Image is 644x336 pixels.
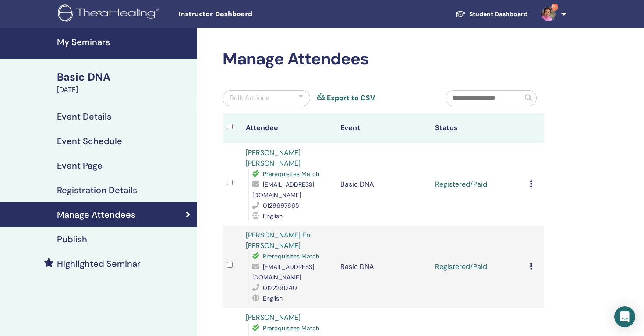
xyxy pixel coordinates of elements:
span: Prerequisites Match [263,170,319,178]
h4: Publish [57,234,87,244]
td: Basic DNA [336,226,431,308]
span: Prerequisites Match [263,252,319,260]
span: 0128697865 [263,202,299,209]
span: [EMAIL_ADDRESS][DOMAIN_NAME] [252,180,314,199]
a: Student Dashboard [448,6,534,22]
h4: Event Schedule [57,136,122,146]
div: Basic DNA [57,70,192,85]
h4: Event Page [57,160,103,171]
h4: Event Details [57,111,111,122]
div: [DATE] [57,85,192,95]
div: Open Intercom Messenger [614,306,635,327]
span: English [263,212,283,220]
a: Export to CSV [327,93,375,103]
img: default.jpg [541,7,556,21]
td: Basic DNA [336,143,431,226]
a: [PERSON_NAME] [PERSON_NAME] [246,148,301,168]
span: [EMAIL_ADDRESS][DOMAIN_NAME] [252,263,314,281]
a: [PERSON_NAME] En [PERSON_NAME] [246,230,310,250]
span: Instructor Dashboard [178,10,310,19]
h4: Highlighted Seminar [57,258,141,269]
img: logo.png [58,4,163,24]
span: Prerequisites Match [263,324,319,332]
span: English [263,294,283,302]
th: Event [336,113,431,143]
span: 9+ [551,4,558,11]
a: [PERSON_NAME] [246,313,301,322]
span: 0122291240 [263,284,297,292]
h4: My Seminars [57,37,192,47]
div: Bulk Actions [230,93,269,103]
a: Basic DNA[DATE] [52,70,197,95]
h4: Registration Details [57,185,137,195]
h4: Manage Attendees [57,209,135,220]
h2: Manage Attendees [223,49,544,69]
img: graduation-cap-white.svg [455,10,466,18]
th: Status [431,113,525,143]
th: Attendee [241,113,336,143]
